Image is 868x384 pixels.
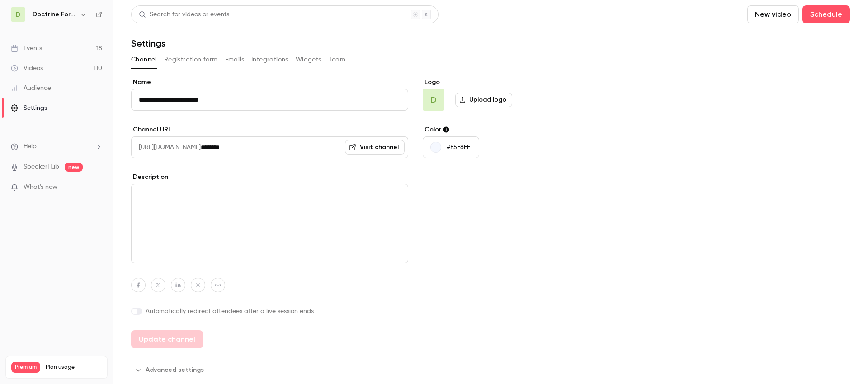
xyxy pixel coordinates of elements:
button: Channel [131,52,157,67]
label: Logo [423,78,561,87]
label: Description [131,173,408,182]
h6: Doctrine Formation Avocats [33,10,76,19]
span: What's new [24,183,57,192]
button: Emails [225,52,244,67]
a: SpeakerHub [24,162,59,172]
li: help-dropdown-opener [11,142,102,151]
label: Automatically redirect attendees after a live session ends [131,307,408,316]
span: Plan usage [46,364,102,371]
span: Premium [11,362,40,373]
p: #F5F8FF [447,143,470,152]
label: Channel URL [131,125,408,134]
div: Settings [11,103,47,112]
span: D [431,94,437,106]
button: New video [747,5,799,23]
div: Search for videos or events [139,10,229,19]
span: D [16,10,20,19]
iframe: Noticeable Trigger [91,183,102,192]
label: Color [423,125,561,134]
button: Widgets [296,52,321,67]
button: Registration form [164,52,218,67]
span: [URL][DOMAIN_NAME] [131,136,201,158]
span: Help [24,142,37,151]
a: Visit channel [345,140,405,155]
section: Logo [423,78,561,111]
div: Events [11,44,42,53]
div: Audience [11,84,51,93]
button: Integrations [251,52,288,67]
button: Schedule [802,5,850,23]
label: Name [131,78,408,87]
button: Team [329,52,346,67]
h1: Settings [131,38,165,49]
button: Advanced settings [131,363,209,377]
div: Videos [11,64,43,73]
label: Upload logo [455,93,512,107]
button: #F5F8FF [423,136,479,158]
span: new [65,163,83,172]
